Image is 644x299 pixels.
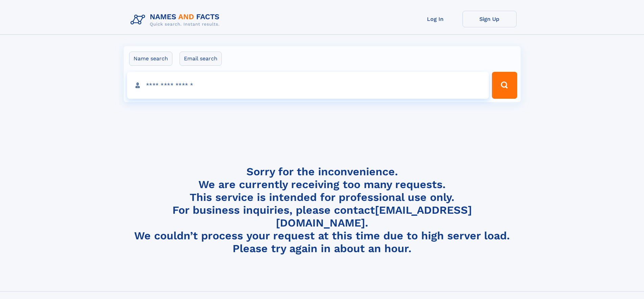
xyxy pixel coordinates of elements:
[180,52,222,66] label: Email search
[128,11,225,29] img: Logo Names and Facts
[127,72,489,99] input: search input
[408,11,462,27] a: Log In
[128,165,517,255] h4: Sorry for the inconvenience. We are currently receiving too many requests. This service is intend...
[492,72,517,99] button: Search Button
[462,11,517,27] a: Sign Up
[276,204,472,229] a: [EMAIL_ADDRESS][DOMAIN_NAME]
[129,52,172,66] label: Name search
